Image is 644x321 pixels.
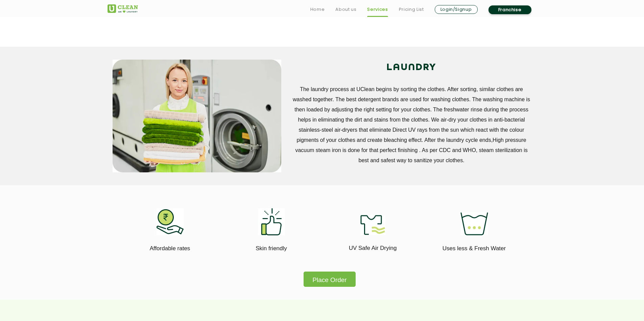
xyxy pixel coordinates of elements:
[108,4,138,13] img: UClean Laundry and Dry Cleaning
[304,272,355,287] button: Place Order
[360,215,385,235] img: uv_safe_air_drying_11zon.webp
[367,5,388,14] a: Services
[291,84,532,166] p: The laundry process at UClean begins by sorting the clothes. After sorting, similar clothes are w...
[335,5,356,14] a: About us
[226,244,317,253] p: Skin friendly
[124,244,216,253] p: Affordable rates
[310,5,325,14] a: Home
[157,208,184,235] img: affordable_rates_11zon.webp
[327,243,419,253] p: UV Safe Air Drying
[429,244,520,253] p: Uses less & Fresh Water
[291,60,532,76] h2: LAUNDRY
[488,5,531,14] a: Franchise
[435,5,478,14] a: Login/Signup
[399,5,424,14] a: Pricing List
[258,208,285,235] img: skin_friendly_11zon.webp
[113,60,281,172] img: service_main_image_11zon.webp
[460,212,488,235] img: uses_less_fresh_water_11zon.webp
